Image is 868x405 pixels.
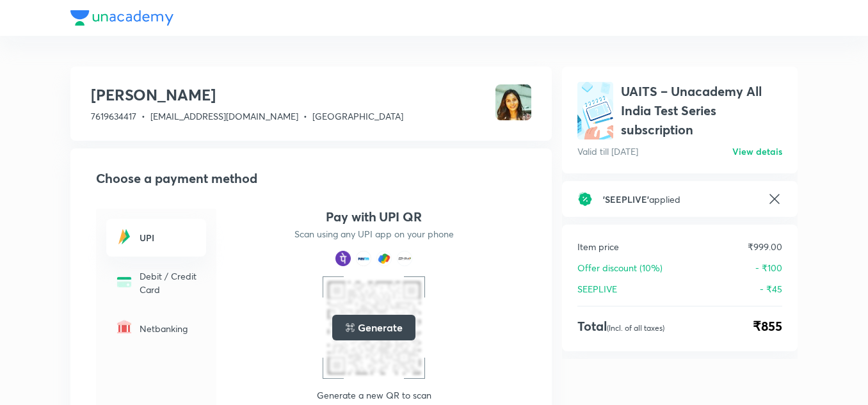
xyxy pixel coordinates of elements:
[114,272,134,292] img: -
[312,110,403,122] span: [GEOGRAPHIC_DATA]
[303,110,307,122] span: •
[577,261,663,274] p: Offer discount (10%)
[114,317,134,337] img: -
[294,228,454,241] p: Scan using any UPI app on your phone
[114,226,134,247] img: -
[732,145,782,158] h6: View detais
[345,322,355,333] img: loading..
[96,169,531,188] h2: Choose a payment method
[335,251,351,266] img: payment method
[397,251,412,266] img: payment method
[748,240,782,253] p: ₹999.00
[607,323,664,333] p: (Incl. of all taxes)
[91,110,136,122] span: 7619634417
[577,240,619,253] p: Item price
[760,282,782,296] p: - ₹45
[141,110,145,122] span: •
[753,317,782,336] span: ₹855
[603,193,757,206] h6: applied
[577,317,664,336] h4: Total
[91,84,403,105] h3: [PERSON_NAME]
[150,110,298,122] span: [EMAIL_ADDRESS][DOMAIN_NAME]
[140,322,198,335] p: Netbanking
[317,389,431,402] p: Generate a new QR to scan
[326,209,422,225] h4: Pay with UPI QR
[621,82,782,139] h1: UAITS – Unacademy All India Test Series subscription
[495,84,531,120] img: Avatar
[603,193,649,205] span: ' SEEPLIVE '
[140,231,198,244] h6: UPI
[577,82,613,139] img: avatar
[356,251,371,266] img: payment method
[577,145,638,158] p: Valid till [DATE]
[376,251,392,266] img: payment method
[577,282,617,296] p: SEEPLIVE
[358,320,402,335] h5: Generate
[755,261,782,274] p: - ₹100
[140,269,198,296] p: Debit / Credit Card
